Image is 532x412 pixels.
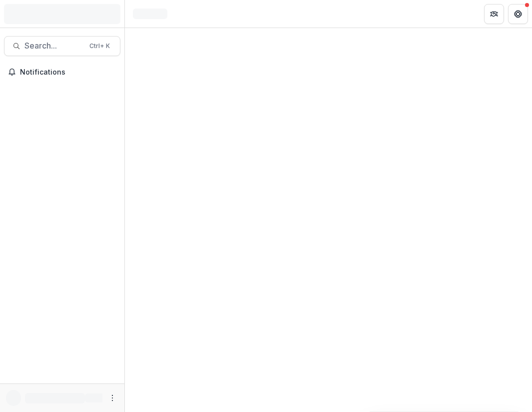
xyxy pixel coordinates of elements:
button: More [106,392,118,404]
nav: breadcrumb [129,7,171,21]
button: Get Help [508,4,528,24]
button: Notifications [4,64,120,80]
button: Partners [484,4,504,24]
span: Notifications [20,68,116,77]
div: Ctrl + K [87,41,112,52]
span: Search... [24,41,83,51]
button: Search... [4,36,120,56]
